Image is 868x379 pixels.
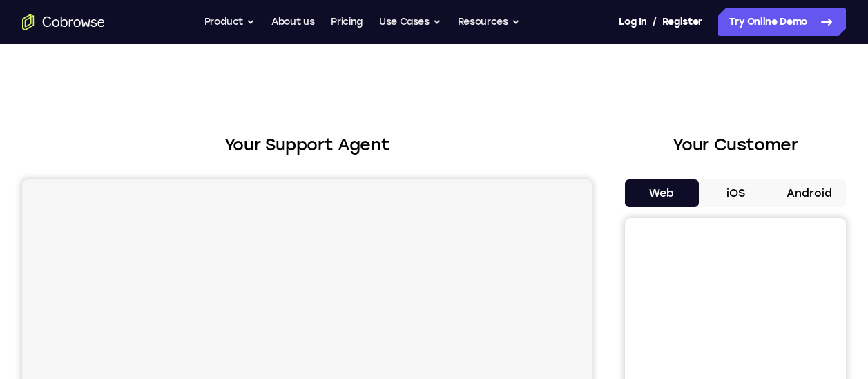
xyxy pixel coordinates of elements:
a: About us [271,8,314,36]
a: Go to the home page [22,14,105,30]
a: Try Online Demo [718,8,846,36]
button: Product [204,8,255,36]
button: Web [625,179,699,207]
a: Pricing [331,8,363,36]
h2: Your Support Agent [22,133,592,157]
button: Android [772,179,846,207]
a: Register [662,8,702,36]
h2: Your Customer [625,133,846,157]
button: Resources [458,8,520,36]
span: / [653,14,657,30]
a: Log In [619,8,646,36]
button: Use Cases [379,8,441,36]
button: iOS [699,179,773,207]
